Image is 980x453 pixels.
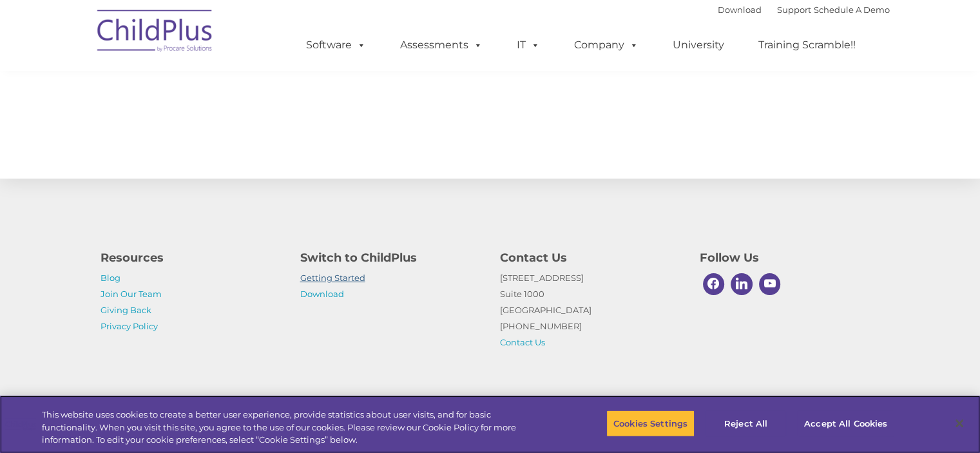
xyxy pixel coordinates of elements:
a: Software [293,32,379,58]
a: Schedule A Demo [814,5,890,15]
button: Accept All Cookies [797,410,894,437]
a: Support [777,5,811,15]
a: Linkedin [727,270,756,298]
button: Cookies Settings [606,410,695,437]
font: | [718,5,890,15]
a: Join Our Team [101,289,162,299]
a: Getting Started [300,273,365,283]
span: Phone number [179,138,234,148]
h4: Contact Us [500,249,680,267]
p: [STREET_ADDRESS] Suite 1000 [GEOGRAPHIC_DATA] [PHONE_NUMBER] [500,270,680,351]
h4: Resources [101,249,281,267]
a: Facebook [700,270,728,298]
h4: Follow Us [700,249,880,267]
a: Contact Us [500,337,545,347]
h4: Switch to ChildPlus [300,249,481,267]
a: Blog [101,273,120,283]
a: University [660,32,737,58]
a: Giving Back [101,305,151,315]
span: Last name [179,85,218,95]
button: Close [945,409,974,438]
img: ChildPlus by Procare Solutions [91,1,220,65]
button: Reject All [706,410,786,437]
a: Company [561,32,651,58]
a: IT [504,32,553,58]
a: Privacy Policy [101,321,158,331]
a: Assessments [387,32,495,58]
a: Training Scramble!! [745,32,869,58]
a: Download [300,289,344,299]
a: Youtube [756,270,784,298]
div: This website uses cookies to create a better user experience, provide statistics about user visit... [42,409,539,447]
a: Download [718,5,762,15]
